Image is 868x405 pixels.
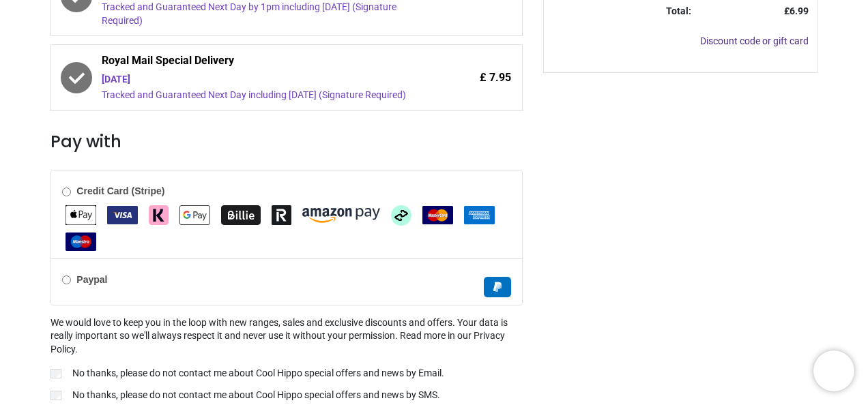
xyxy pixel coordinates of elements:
span: Paypal [484,280,511,291]
div: Tracked and Guaranteed Next Day by 1pm including [DATE] (Signature Required) [102,1,429,27]
img: Afterpay Clearpay [391,205,411,226]
p: No thanks, please do not contact me about Cool Hippo special offers and news by SMS. [72,389,440,402]
span: Apple Pay [66,209,96,220]
input: Paypal [62,275,71,284]
img: Google Pay [179,205,210,225]
p: No thanks, please do not contact me about Cool Hippo special offers and news by Email. [72,367,444,380]
span: £ 7.95 [480,70,511,85]
div: Tracked and Guaranteed Next Day including [DATE] (Signature Required) [102,89,429,102]
span: Google Pay [179,209,210,220]
strong: £ [784,5,809,16]
img: Revolut Pay [272,205,291,225]
div: We would love to keep you in the loop with new ranges, sales and exclusive discounts and offers. ... [50,316,522,405]
input: Credit Card (Stripe) [62,187,71,196]
span: American Express [464,209,495,220]
span: Billie [221,209,261,220]
span: Royal Mail Special Delivery [102,53,429,72]
img: MasterCard [422,206,453,224]
img: Klarna [149,205,169,225]
b: Paypal [76,274,107,285]
iframe: Brevo live chat [813,350,854,391]
span: Revolut Pay [272,209,291,220]
h3: Pay with [50,130,522,153]
b: Credit Card (Stripe) [76,185,164,196]
img: American Express [464,206,495,224]
img: Billie [221,205,261,225]
input: No thanks, please do not contact me about Cool Hippo special offers and news by Email. [50,369,61,378]
span: Klarna [149,209,169,220]
strong: Total: [666,5,691,16]
span: Amazon Pay [302,209,380,220]
img: VISA [107,206,138,224]
img: Paypal [484,277,511,297]
span: VISA [107,209,138,220]
span: 6.99 [790,5,809,16]
div: [DATE] [102,73,429,87]
img: Amazon Pay [302,208,380,223]
a: Discount code or gift card [700,35,809,46]
span: Maestro [66,235,96,246]
img: Apple Pay [66,205,96,225]
img: Maestro [66,232,96,251]
span: MasterCard [422,209,453,220]
span: Afterpay Clearpay [391,209,411,220]
input: No thanks, please do not contact me about Cool Hippo special offers and news by SMS. [50,391,61,400]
